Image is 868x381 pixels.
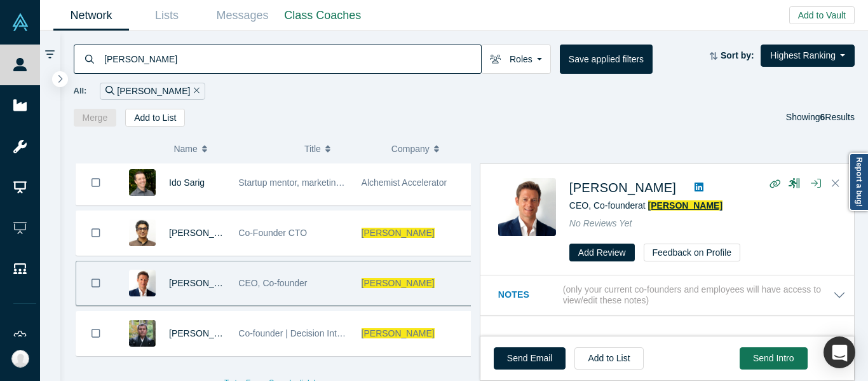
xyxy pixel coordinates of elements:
span: Co-Founder CTO [238,228,307,238]
button: Bookmark [76,211,116,255]
h3: Notes [498,288,560,301]
button: Highest Ranking [761,45,855,67]
a: Send Email [494,347,566,370]
div: Showing [786,109,855,127]
button: Merge [74,109,117,127]
a: [PERSON_NAME] [169,228,242,238]
button: Notes (only your current co-founders and employees will have access to view/edit these notes) [498,284,846,306]
span: Co-founder | Decision Intelligence Agentic AI [238,328,414,338]
strong: Sort by: [721,50,754,60]
img: Ido Sarig's Profile Image [129,169,156,196]
img: Alchemist Vault Logo [11,13,29,31]
span: [PERSON_NAME] [362,278,435,288]
span: Alchemist Accelerator [362,177,447,188]
a: Report a bug! [849,153,868,211]
strong: 6 [820,112,825,122]
button: Save applied filters [560,45,653,74]
span: [PERSON_NAME] [362,328,435,338]
a: Ido Sarig [169,177,205,188]
p: (only your current co-founders and employees will have access to view/edit these notes) [563,284,833,306]
button: Feedback on Profile [644,244,741,261]
img: Dr Hareesh Nambiar's Profile Image [129,219,156,246]
button: Add to List [574,347,643,370]
button: Remove Filter [190,84,200,99]
span: Title [304,135,321,162]
img: Sinjin Wolf's Profile Image [129,320,156,347]
img: Evan Burkosky's Profile Image [129,270,156,296]
span: [PERSON_NAME] [362,228,435,238]
h3: Contact [498,333,828,347]
button: Add to Vault [789,6,855,24]
input: Search by name, title, company, summary, expertise, investment criteria or topics of focus [103,44,481,74]
span: All: [74,85,87,97]
a: Lists [129,1,205,31]
span: Startup mentor, marketing & Corp Dev executive [238,177,429,188]
button: Add Review [569,244,635,261]
span: CEO, Co-founder at [569,200,722,211]
span: No Reviews Yet [569,218,632,228]
button: Name [173,135,291,162]
a: Class Coaches [280,1,365,31]
button: Title [304,135,378,162]
img: Michelle Ann Chua's Account [11,350,29,368]
button: Close [826,174,845,194]
button: Send Intro [740,347,808,370]
span: Results [820,112,855,122]
a: [PERSON_NAME] [569,181,676,195]
a: [PERSON_NAME] [648,200,722,211]
button: Bookmark [76,261,116,305]
button: Bookmark [76,161,116,205]
div: [PERSON_NAME] [100,83,205,100]
img: Evan Burkosky's Profile Image [498,178,556,236]
button: Company [391,135,465,162]
a: [PERSON_NAME] [169,328,242,338]
span: Name [173,135,197,162]
span: Company [391,135,430,162]
button: Roles [481,45,551,74]
span: CEO, Co-founder [238,278,307,288]
a: Messages [205,1,280,31]
a: [PERSON_NAME] [169,278,242,288]
a: Network [53,1,129,31]
button: Add to List [125,109,185,127]
button: Bookmark [76,312,116,356]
